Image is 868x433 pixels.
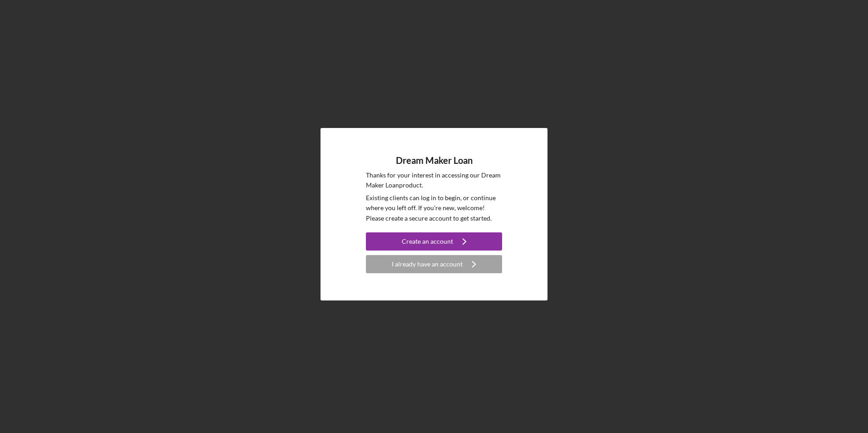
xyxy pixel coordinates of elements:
[366,170,502,191] p: Thanks for your interest in accessing our Dream Maker Loan product.
[366,232,502,251] button: Create an account
[402,232,453,251] div: Create an account
[392,255,463,273] div: I already have an account
[396,155,473,166] h4: Dream Maker Loan
[366,232,502,253] a: Create an account
[366,193,502,223] p: Existing clients can log in to begin, or continue where you left off. If you're new, welcome! Ple...
[366,255,502,273] button: I already have an account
